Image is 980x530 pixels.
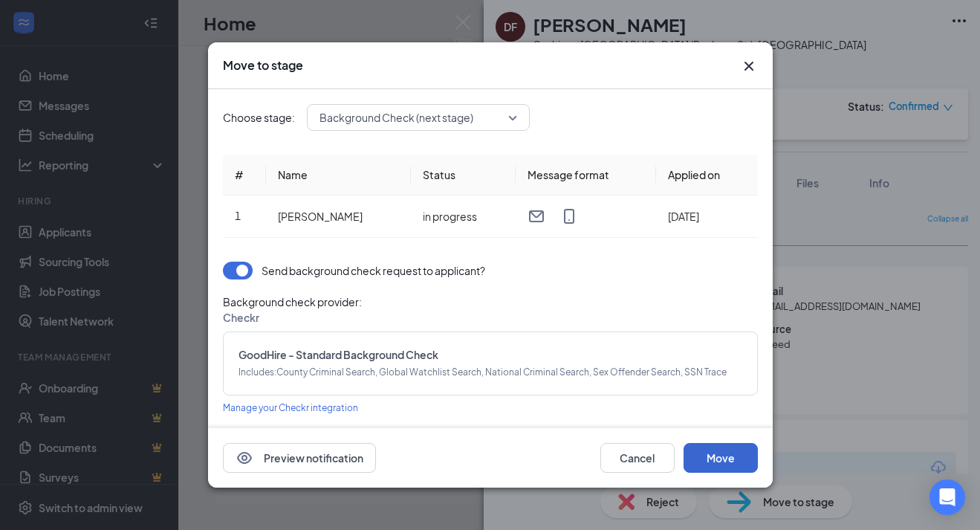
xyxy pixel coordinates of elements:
td: [DATE] [656,195,757,238]
button: Cancel [600,443,675,473]
span: Choose stage: [223,109,295,126]
th: # [223,155,267,195]
button: Move [684,443,758,473]
span: [PERSON_NAME] [278,210,363,223]
th: Applied on [656,155,757,195]
span: Background check provider : [223,294,758,309]
a: Manage your Checkr integration [223,398,358,416]
th: Status [411,155,515,195]
svg: MobileSms [560,207,578,225]
svg: Cross [740,57,758,75]
span: Background Check (next stage) [319,106,473,129]
svg: Eye [236,449,253,467]
span: GoodHire - Standard Background Check [238,347,742,362]
span: Manage your Checkr integration [223,402,358,413]
h3: Move to stage [223,57,303,74]
span: Checkr [223,311,259,324]
button: Close [740,57,758,75]
th: Message format [516,155,657,195]
span: 1 [235,209,241,222]
button: EyePreview notification [223,443,376,473]
svg: Email [528,207,545,225]
div: Send background check request to applicant? [262,262,485,279]
th: Name [266,155,411,195]
td: in progress [411,195,515,238]
span: Includes : County Criminal Search, Global Watchlist Search, National Criminal Search, Sex Offende... [238,365,742,380]
div: Open Intercom Messenger [929,479,965,515]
